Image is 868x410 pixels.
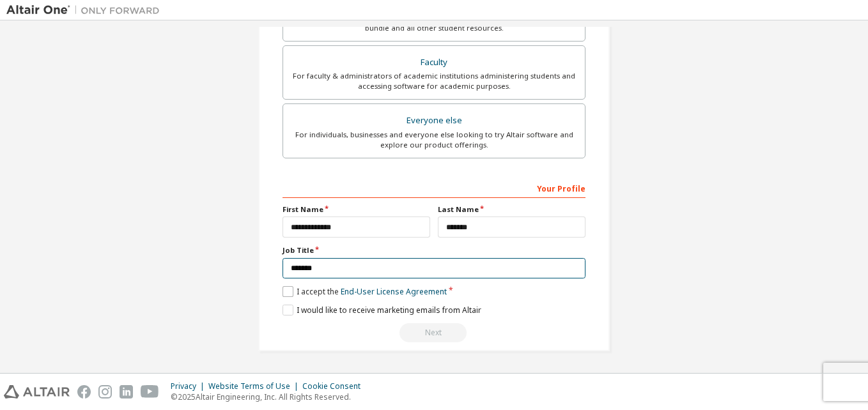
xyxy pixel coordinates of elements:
[171,381,208,391] div: Privacy
[283,323,585,342] div: Read and acccept EULA to continue
[208,381,302,391] div: Website Terms of Use
[283,286,447,297] label: I accept the
[302,381,368,391] div: Cookie Consent
[291,112,577,130] div: Everyone else
[77,385,91,399] img: facebook.svg
[98,385,112,399] img: instagram.svg
[283,245,585,255] label: Job Title
[291,54,577,72] div: Faculty
[283,204,430,215] label: First Name
[171,391,368,402] p: © 2025 Altair Engineering, Inc. All Rights Reserved.
[283,305,481,315] label: I would like to receive marketing emails from Altair
[4,385,70,399] img: altair_logo.svg
[438,204,585,215] label: Last Name
[141,385,159,399] img: youtube.svg
[341,286,447,297] a: End-User License Agreement
[291,130,577,150] div: For individuals, businesses and everyone else looking to try Altair software and explore our prod...
[6,4,166,17] img: Altair One
[291,71,577,91] div: For faculty & administrators of academic institutions administering students and accessing softwa...
[283,178,585,198] div: Your Profile
[120,385,133,399] img: linkedin.svg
